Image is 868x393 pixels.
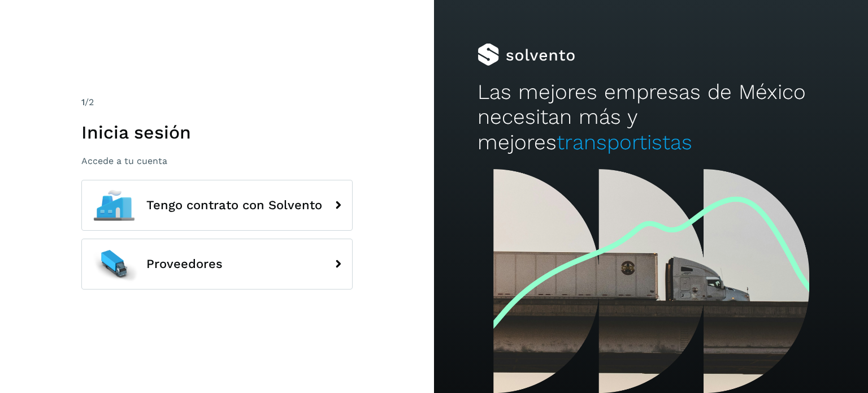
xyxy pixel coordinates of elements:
[557,130,692,154] span: transportistas
[478,80,824,155] h2: Las mejores empresas de México necesitan más y mejores
[81,239,353,290] button: Proveedores
[81,180,353,231] button: Tengo contrato con Solvento
[81,96,353,109] div: /2
[146,257,223,271] span: Proveedores
[146,198,322,212] span: Tengo contrato con Solvento
[81,156,353,166] p: Accede a tu cuenta
[81,122,353,143] h1: Inicia sesión
[81,97,85,107] span: 1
